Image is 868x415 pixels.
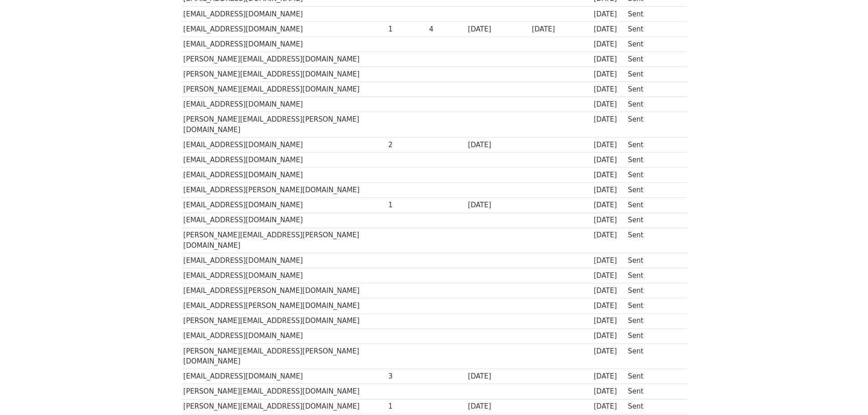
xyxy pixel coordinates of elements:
div: [DATE] [594,140,624,150]
td: [EMAIL_ADDRESS][DOMAIN_NAME] [181,213,386,228]
td: Sent [626,36,683,51]
td: Sent [626,399,683,414]
div: 3 [388,371,425,382]
td: [PERSON_NAME][EMAIL_ADDRESS][DOMAIN_NAME] [181,399,386,414]
div: [DATE] [594,256,624,266]
td: [EMAIL_ADDRESS][DOMAIN_NAME] [181,21,386,36]
td: [EMAIL_ADDRESS][DOMAIN_NAME] [181,198,386,213]
div: [DATE] [594,271,624,281]
td: Sent [626,253,683,268]
td: [EMAIL_ADDRESS][DOMAIN_NAME] [181,369,386,384]
div: [DATE] [594,39,624,50]
div: [DATE] [594,371,624,382]
td: [PERSON_NAME][EMAIL_ADDRESS][DOMAIN_NAME] [181,313,386,328]
div: [DATE] [594,170,624,180]
div: [DATE] [468,200,527,210]
td: [PERSON_NAME][EMAIL_ADDRESS][PERSON_NAME][DOMAIN_NAME] [181,112,386,138]
div: [DATE] [594,84,624,95]
div: [DATE] [594,401,624,412]
td: Sent [626,313,683,328]
div: [DATE] [594,316,624,326]
div: 1 [388,200,425,210]
td: Sent [626,168,683,183]
td: Sent [626,369,683,384]
td: Sent [626,82,683,97]
td: Sent [626,153,683,168]
td: Sent [626,52,683,67]
td: [EMAIL_ADDRESS][PERSON_NAME][DOMAIN_NAME] [181,183,386,198]
td: [PERSON_NAME][EMAIL_ADDRESS][DOMAIN_NAME] [181,52,386,67]
div: [DATE] [594,286,624,296]
td: Sent [626,198,683,213]
td: Sent [626,6,683,21]
td: Sent [626,213,683,228]
td: Sent [626,138,683,153]
td: [EMAIL_ADDRESS][PERSON_NAME][DOMAIN_NAME] [181,283,386,298]
td: Sent [626,97,683,112]
td: Sent [626,343,683,369]
div: [DATE] [594,114,624,125]
div: [DATE] [594,386,624,397]
div: [DATE] [594,301,624,311]
td: Sent [626,183,683,198]
td: [EMAIL_ADDRESS][DOMAIN_NAME] [181,97,386,112]
div: [DATE] [594,99,624,110]
div: [DATE] [594,24,624,35]
div: 2 [388,140,425,150]
div: [DATE] [468,371,527,382]
td: [PERSON_NAME][EMAIL_ADDRESS][PERSON_NAME][DOMAIN_NAME] [181,228,386,253]
div: [DATE] [594,230,624,241]
div: 1 [388,401,425,412]
td: [EMAIL_ADDRESS][DOMAIN_NAME] [181,328,386,343]
div: [DATE] [532,24,589,35]
div: [DATE] [594,54,624,65]
td: [PERSON_NAME][EMAIL_ADDRESS][PERSON_NAME][DOMAIN_NAME] [181,343,386,369]
div: [DATE] [594,346,624,357]
td: [EMAIL_ADDRESS][PERSON_NAME][DOMAIN_NAME] [181,298,386,313]
td: Sent [626,283,683,298]
div: [DATE] [594,69,624,80]
div: 1 [388,24,425,35]
div: [DATE] [594,331,624,341]
td: [PERSON_NAME][EMAIL_ADDRESS][DOMAIN_NAME] [181,384,386,399]
td: [EMAIL_ADDRESS][DOMAIN_NAME] [181,138,386,153]
div: [DATE] [468,401,527,412]
div: [DATE] [468,24,527,35]
td: Sent [626,67,683,82]
div: [DATE] [594,155,624,165]
td: Sent [626,384,683,399]
td: Sent [626,21,683,36]
td: [EMAIL_ADDRESS][DOMAIN_NAME] [181,168,386,183]
td: [PERSON_NAME][EMAIL_ADDRESS][DOMAIN_NAME] [181,67,386,82]
iframe: Chat Widget [822,371,868,415]
div: 4 [429,24,464,35]
div: [DATE] [594,185,624,195]
div: [DATE] [594,200,624,210]
td: Sent [626,268,683,283]
td: [EMAIL_ADDRESS][DOMAIN_NAME] [181,153,386,168]
td: Sent [626,228,683,253]
td: [EMAIL_ADDRESS][DOMAIN_NAME] [181,36,386,51]
td: Sent [626,328,683,343]
div: Chat-widget [822,371,868,415]
td: [EMAIL_ADDRESS][DOMAIN_NAME] [181,268,386,283]
div: [DATE] [594,215,624,225]
div: [DATE] [468,140,527,150]
td: [EMAIL_ADDRESS][DOMAIN_NAME] [181,6,386,21]
td: [PERSON_NAME][EMAIL_ADDRESS][DOMAIN_NAME] [181,82,386,97]
td: Sent [626,298,683,313]
td: Sent [626,112,683,138]
div: [DATE] [594,9,624,20]
td: [EMAIL_ADDRESS][DOMAIN_NAME] [181,253,386,268]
